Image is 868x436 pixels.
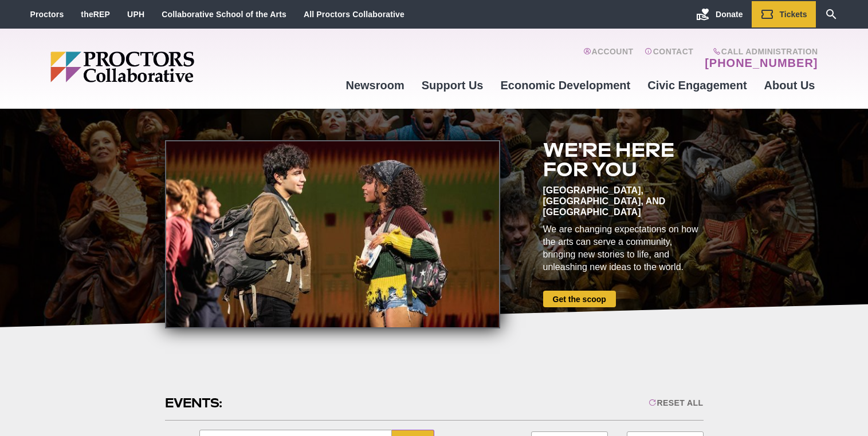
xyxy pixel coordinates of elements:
[645,47,693,70] a: Contact
[304,10,404,19] a: All Proctors Collaborative
[649,398,703,407] div: Reset All
[543,291,616,307] a: Get the scoop
[413,70,492,101] a: Support Us
[81,10,110,19] a: theREP
[492,70,639,101] a: Economic Development
[543,223,704,274] div: We are changing expectations on how the arts can serve a community, bringing new stories to life,...
[543,185,704,217] div: [GEOGRAPHIC_DATA], [GEOGRAPHIC_DATA], and [GEOGRAPHIC_DATA]
[701,47,818,56] span: Call Administration
[780,10,807,19] span: Tickets
[816,1,847,27] a: Search
[162,10,286,19] a: Collaborative School of the Arts
[688,1,751,27] a: Donate
[583,47,633,70] a: Account
[705,56,818,70] a: [PHONE_NUMBER]
[127,10,144,19] a: UPH
[30,10,64,19] a: Proctors
[50,51,282,82] img: Proctors logo
[756,70,824,101] a: About Us
[165,394,224,412] h2: Events:
[752,1,816,27] a: Tickets
[639,70,755,101] a: Civic Engagement
[543,140,704,179] h2: We're here for you
[337,70,413,101] a: Newsroom
[716,10,743,19] span: Donate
